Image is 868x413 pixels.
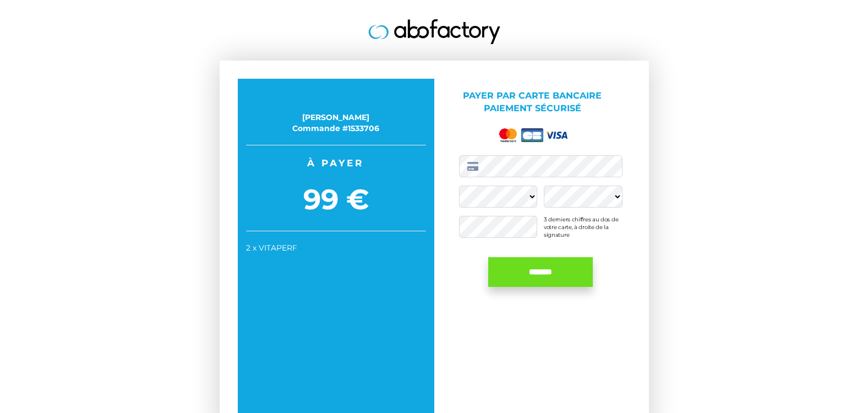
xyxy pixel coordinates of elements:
[497,126,519,144] img: mastercard.png
[246,112,426,123] div: [PERSON_NAME]
[521,128,543,142] img: cb.png
[545,132,567,139] img: visa.png
[484,103,581,113] span: Paiement sécurisé
[544,216,623,238] div: 3 derniers chiffres au dos de votre carte, à droite de la signature
[443,90,623,115] p: Payer par Carte bancaire
[368,19,500,44] img: logo.jpg
[246,242,426,253] div: 2 x VITAPERF
[246,156,426,170] span: À payer
[246,123,426,134] div: Commande #1533706
[246,180,426,220] span: 99 €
